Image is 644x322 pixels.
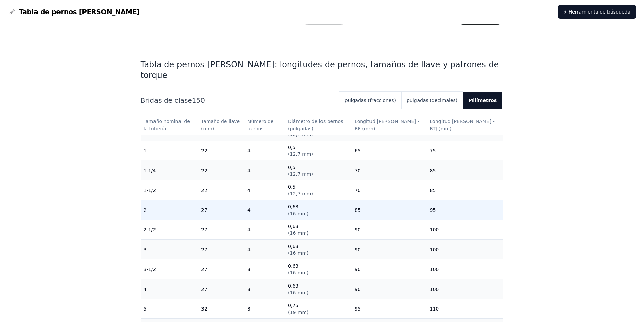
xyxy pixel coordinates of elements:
[201,168,207,173] font: 22
[352,115,427,135] th: Longitud del perno - RF (mm)
[339,92,401,109] button: pulgadas (fracciones)
[141,96,192,104] font: Bridas de clase
[247,148,251,153] font: 4
[290,250,307,256] font: 16 mm
[430,227,439,232] font: 100
[201,306,207,312] font: 32
[355,188,361,193] font: 70
[355,306,361,312] font: 95
[144,247,147,252] font: 3
[141,115,198,135] th: Tamaño nominal de la tubería
[290,191,311,196] font: 12,7 mm
[311,171,313,177] font: )
[144,168,156,173] font: 1-1/4
[144,148,147,153] font: 1
[290,230,307,236] font: 16 mm
[201,188,207,193] font: 22
[288,224,299,229] font: 0,63
[288,290,290,295] font: (
[355,247,361,252] font: 90
[430,306,439,312] font: 110
[247,267,251,272] font: 8
[247,287,251,292] font: 8
[290,290,307,295] font: 16 mm
[345,98,396,103] font: pulgadas (fracciones)
[8,7,140,17] a: Gráfico de logotipos de pernos de bridaTabla de pernos [PERSON_NAME]
[201,148,207,153] font: 22
[558,5,636,19] a: ⚡ Herramienta de búsqueda
[192,96,205,104] font: 150
[285,115,352,135] th: Diámetro de los pernos (pulgadas)
[288,171,290,177] font: (
[201,267,207,272] font: 27
[288,309,290,315] font: (
[290,171,311,177] font: 12,7 mm
[201,207,207,213] font: 27
[288,283,299,289] font: 0,63
[307,211,308,216] font: )
[144,227,156,232] font: 2-1/2
[288,303,299,308] font: 0,75
[355,119,421,131] font: Longitud [PERSON_NAME] - RF (mm)
[201,227,207,232] font: 27
[19,8,140,16] font: Tabla de pernos [PERSON_NAME]
[288,119,345,131] font: Diámetro de los pernos (pulgadas)
[144,188,156,193] font: 1-1/2
[247,247,251,252] font: 4
[311,132,313,137] font: )
[307,290,308,295] font: )
[430,267,439,272] font: 100
[355,227,361,232] font: 90
[144,287,147,292] font: 4
[141,60,499,80] font: Tabla de pernos [PERSON_NAME]: longitudes de pernos, tamaños de llave y patrones de torque
[144,207,147,213] font: 2
[430,287,439,292] font: 100
[288,230,290,236] font: (
[288,184,295,190] font: 0,5
[201,287,207,292] font: 27
[290,151,311,157] font: 12,7 mm
[201,247,207,252] font: 27
[355,207,361,213] font: 85
[247,188,251,193] font: 4
[430,247,439,252] font: 100
[245,115,285,135] th: Número de pernos
[247,227,251,232] font: 4
[430,188,436,193] font: 85
[288,263,299,269] font: 0,63
[288,204,299,209] font: 0,63
[355,267,361,272] font: 90
[463,92,502,109] button: Milímetros
[430,168,436,173] font: 85
[288,145,295,150] font: 0,5
[288,244,299,249] font: 0,63
[288,270,290,275] font: (
[430,207,436,213] font: 95
[288,165,295,170] font: 0,5
[288,132,290,137] font: (
[144,119,192,131] font: Tamaño nominal de la tubería
[288,151,290,157] font: (
[307,309,308,315] font: )
[401,92,463,109] button: pulgadas (decimales)
[288,250,290,256] font: (
[290,309,307,315] font: 19 mm
[144,306,147,312] font: 5
[307,230,308,236] font: )
[288,191,290,196] font: (
[430,148,436,153] font: 75
[355,168,361,173] font: 70
[311,151,313,157] font: )
[407,98,457,103] font: pulgadas (decimales)
[311,191,313,196] font: )
[290,132,311,137] font: 12,7 mm
[307,270,308,275] font: )
[290,270,307,275] font: 16 mm
[247,119,275,131] font: Número de pernos
[247,306,251,312] font: 8
[355,287,361,292] font: 90
[468,98,497,103] font: Milímetros
[355,148,361,153] font: 65
[290,211,307,216] font: 16 mm
[247,207,251,213] font: 4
